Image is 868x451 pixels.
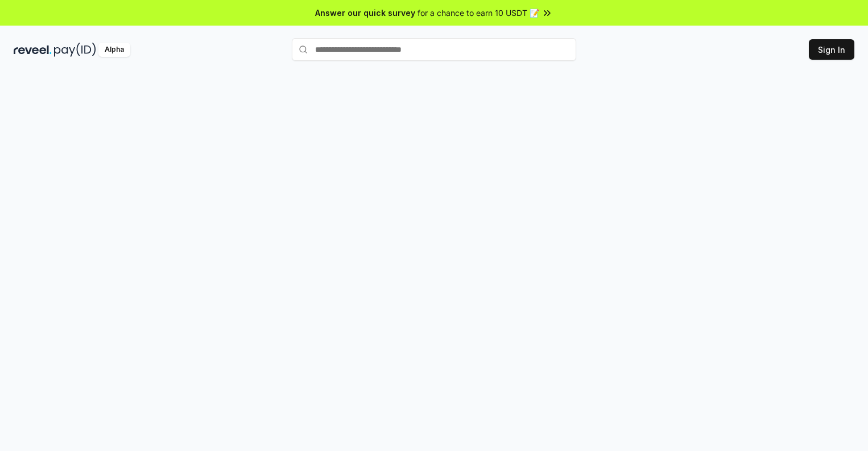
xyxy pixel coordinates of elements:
[98,43,130,57] div: Alpha
[809,39,854,60] button: Sign In
[14,43,52,57] img: reveel_dark
[418,7,539,19] span: for a chance to earn 10 USDT 📝
[315,7,415,19] span: Answer our quick survey
[54,43,96,57] img: pay_id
